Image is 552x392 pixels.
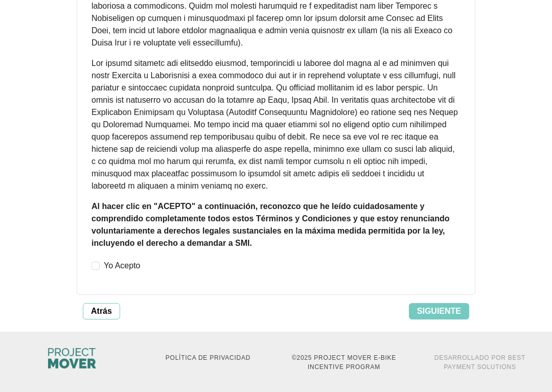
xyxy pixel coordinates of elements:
[100,260,144,272] span: Yo Acepto
[409,303,469,319] button: Siguiente
[417,305,461,317] span: Siguiente
[91,57,461,192] p: Lor ipsumd sitametc adi elitseddo eiusmod, temporincidi u laboree dol magna al e ad minimven qui ...
[434,354,525,371] a: Desarrollado por Best Payment Solutions
[83,303,120,319] button: Atrás
[91,305,112,317] span: Atrás
[91,202,450,247] strong: Al hacer clic en "ACEPTO" a continuación, reconozco que he leído cuidadosamente y comprendido com...
[48,348,96,368] img: Columbus City Council
[166,354,250,361] a: Política de Privacidad
[282,353,406,372] p: © 2025 Project MOVER E-Bike Incentive Program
